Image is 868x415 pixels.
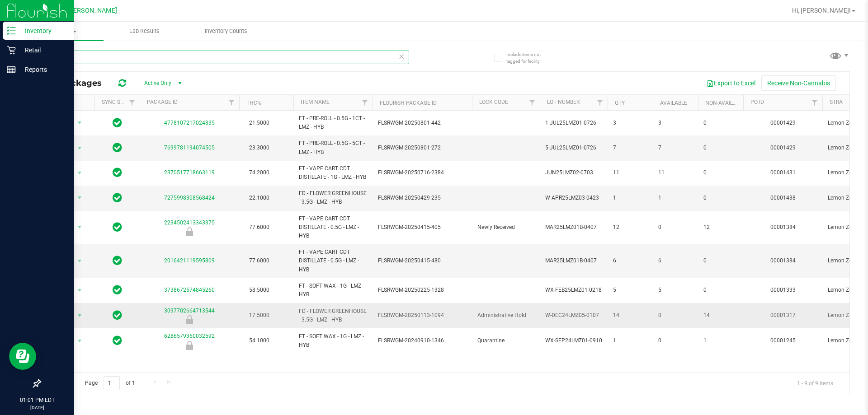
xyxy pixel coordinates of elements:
span: 77.6000 [245,254,274,267]
span: Quarantine [477,336,534,345]
a: 00001384 [770,257,796,264]
span: 1 [613,194,647,202]
span: select [74,309,85,322]
a: Qty [615,100,625,106]
span: In Sync [113,334,122,347]
span: 6 [613,256,647,265]
a: Strain [830,99,848,105]
span: 17.5000 [245,309,274,322]
span: 1 [613,336,647,345]
span: 14 [703,311,738,320]
span: 6 [658,256,693,265]
a: 3097702664713544 [164,308,215,314]
span: 54.1000 [245,334,274,347]
a: Flourish Package ID [380,100,437,106]
a: Filter [525,95,540,110]
span: FT - PRE-ROLL - 0.5G - 1CT - LMZ - HYB [299,114,367,131]
button: Export to Excel [701,75,761,91]
p: Reports [16,64,70,75]
span: FT - PRE-ROLL - 0.5G - 5CT - LMZ - HYB [299,139,367,156]
input: Search Package ID, Item Name, SKU, Lot or Part Number... [40,51,409,64]
span: select [74,284,85,297]
span: 0 [658,223,693,232]
span: select [74,221,85,233]
span: FLSRWGM-20250801-442 [378,119,467,127]
span: select [74,191,85,204]
a: 00001431 [770,169,796,176]
span: select [74,335,85,347]
span: W-DEC24LMZ05-0107 [545,311,602,320]
span: In Sync [113,141,122,154]
a: Sync Status [102,99,137,105]
span: FLSRWGM-20250429-235 [378,194,467,202]
span: 5 [658,286,693,294]
a: Lock Code [479,99,508,105]
a: PO ID [750,99,764,105]
span: Hi, [PERSON_NAME]! [792,7,851,14]
span: WX-FEB25LMZ01-0218 [545,286,602,294]
span: 0 [658,336,693,345]
span: FT - VAPE CART CDT DISTILLATE - 1G - LMZ - HYB [299,164,367,182]
span: 22.1000 [245,191,274,205]
span: MAR25LMZ01B-0407 [545,256,602,265]
inline-svg: Retail [7,46,16,55]
span: 0 [703,256,738,265]
span: 1 [658,194,693,202]
p: Inventory [16,25,70,36]
span: 11 [658,168,693,177]
input: 1 [104,376,120,390]
div: Administrative Hold [138,315,241,324]
span: 12 [703,223,738,232]
span: 0 [703,286,738,294]
span: Administrative Hold [477,311,534,320]
span: 11 [613,168,647,177]
span: FLSRWGM-20250415-405 [378,223,467,232]
span: Newly Received [477,223,534,232]
a: Lot Number [547,99,580,105]
a: Filter [358,95,373,110]
span: select [74,142,85,154]
a: 00001317 [770,312,796,318]
span: FLSRWGM-20250716-2384 [378,168,467,177]
a: Filter [224,95,239,110]
a: Available [660,100,687,106]
span: 58.5000 [245,284,274,297]
span: 14 [613,311,647,320]
span: FT - VAPE CART CDT DISTILLATE - 0.5G - LMZ - HYB [299,214,367,241]
p: 01:01 PM EDT [4,396,70,404]
span: MAR25LMZ01B-0407 [545,223,602,232]
span: FLSRWGM-20250801-272 [378,144,467,152]
a: 2234502413343375 [164,219,215,226]
span: 0 [703,144,738,152]
span: In Sync [113,117,122,129]
span: 1 [703,336,738,345]
a: 6286579360032592 [164,333,215,339]
span: W-APR25LMZ03-0423 [545,194,602,202]
a: 00001429 [770,120,796,126]
span: FT - SOFT WAX - 1G - LMZ - HYB [299,332,367,350]
a: 00001429 [770,145,796,151]
span: FLSRWGM-20250113-1094 [378,311,467,320]
a: 2370517718663119 [164,169,215,176]
a: 2016421119595809 [164,257,215,264]
a: THC% [246,100,261,106]
span: FD - FLOWER GREENHOUSE - 3.5G - LMZ - HYB [299,307,367,324]
span: JUN25LMZ02-0703 [545,168,602,177]
span: 0 [703,194,738,202]
span: FLSRWGM-20240910-1346 [378,336,467,345]
p: Retail [16,45,70,56]
span: 74.2000 [245,166,274,179]
span: In Sync [113,284,122,296]
span: 3 [613,119,647,127]
span: FD - FLOWER GREENHOUSE - 3.5G - LMZ - HYB [299,189,367,206]
button: Receive Non-Cannabis [761,75,836,91]
span: In Sync [113,221,122,233]
a: 7699781194074505 [164,145,215,151]
span: 5-JUL25LMZ01-0726 [545,144,602,152]
span: 0 [703,119,738,127]
span: 5 [613,286,647,294]
span: 0 [658,311,693,320]
a: 4778107217024835 [164,120,215,126]
span: select [74,117,85,129]
span: select [74,255,85,267]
